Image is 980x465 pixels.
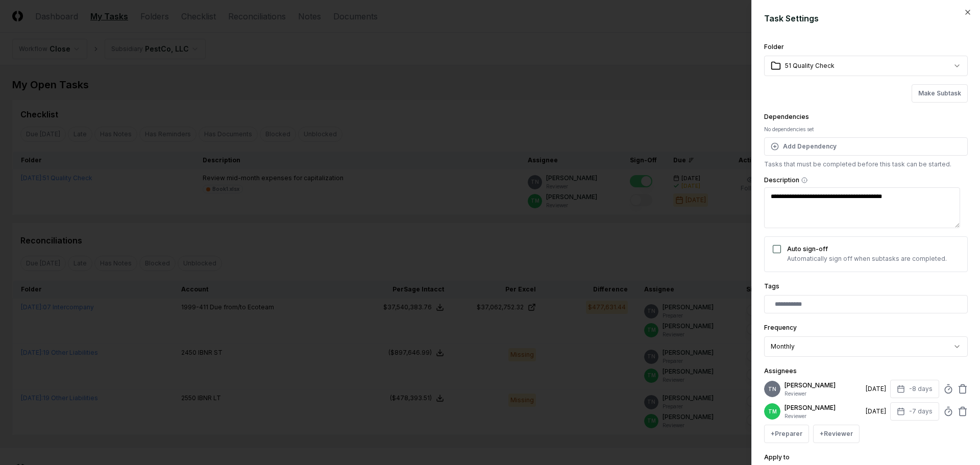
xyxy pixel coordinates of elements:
span: TM [768,408,777,415]
label: Frequency [764,324,797,331]
button: +Reviewer [813,425,860,443]
div: [DATE] [866,407,886,416]
button: -7 days [890,402,939,421]
p: [PERSON_NAME] [785,381,862,390]
p: [PERSON_NAME] [785,403,862,412]
p: Tasks that must be completed before this task can be started. [764,160,968,169]
label: Apply to [764,453,790,461]
button: Description [801,177,807,183]
span: TN [768,385,776,393]
label: Description [764,177,968,183]
label: Tags [764,282,779,290]
p: Reviewer [785,390,862,398]
label: Assignees [764,367,797,375]
button: +Preparer [764,425,809,443]
button: Make Subtask [912,84,968,103]
p: Reviewer [785,412,862,420]
div: [DATE] [866,384,886,394]
label: Auto sign-off [787,245,828,253]
button: Add Dependency [764,137,968,156]
button: -8 days [890,380,939,398]
label: Folder [764,43,784,51]
label: Dependencies [764,113,809,120]
p: Automatically sign off when subtasks are completed. [787,254,947,263]
h2: Task Settings [764,12,968,25]
div: No dependencies set [764,126,968,133]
